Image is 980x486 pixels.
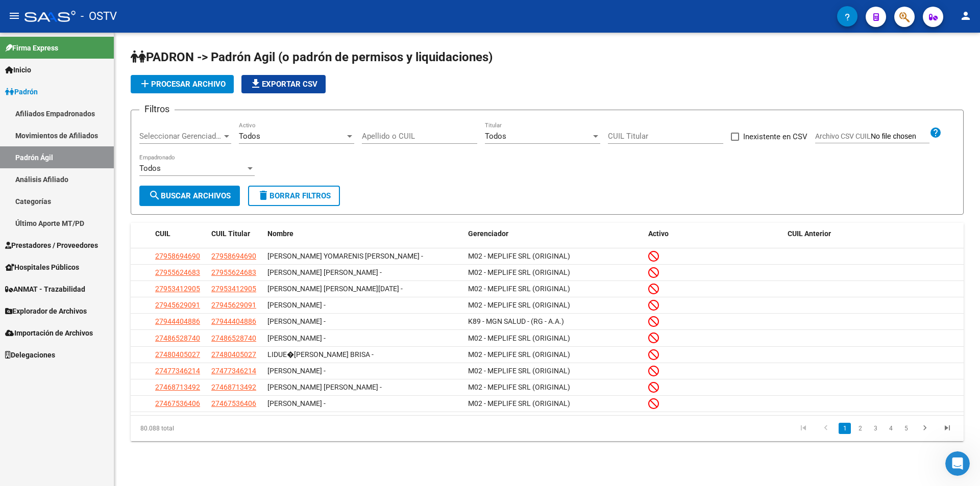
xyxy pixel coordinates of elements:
[211,317,256,325] span: 27944404886
[267,301,326,309] span: [PERSON_NAME] -
[900,423,912,434] a: 5
[250,78,262,90] mat-icon: file_download
[485,132,506,141] span: Todos
[267,252,423,260] span: [PERSON_NAME] YOMARENIS [PERSON_NAME] -
[81,5,117,28] span: - OSTV
[211,285,256,293] span: 27953412905
[468,268,570,276] span: M02 - MEPLIFE SRL (ORIGINAL)
[8,10,20,22] mat-icon: menu
[207,223,263,245] datatable-header-cell: CUIL Titular
[868,420,883,437] li: page 3
[816,423,836,434] a: go to previous page
[139,132,222,141] span: Seleccionar Gerenciador
[5,327,93,339] span: Importación de Archivos
[257,189,269,201] mat-icon: delete
[464,223,644,245] datatable-header-cell: Gerenciador
[139,164,161,173] span: Todos
[5,86,38,97] span: Padrón
[139,186,240,206] button: Buscar Archivos
[211,350,256,359] span: 27480405027
[938,423,957,434] a: go to last page
[783,223,964,245] datatable-header-cell: CUIL Anterior
[468,350,570,359] span: M02 - MEPLIFE SRL (ORIGINAL)
[885,423,897,434] a: 4
[5,349,55,361] span: Delegaciones
[155,285,200,293] span: 27953412905
[837,420,852,437] li: page 1
[149,191,231,200] span: Buscar Archivos
[883,420,898,437] li: page 4
[267,268,382,276] span: [PERSON_NAME] [PERSON_NAME] -
[155,252,200,260] span: 27958694690
[267,399,326,407] span: [PERSON_NAME] -
[155,229,170,238] span: CUIL
[468,285,570,293] span: M02 - MEPLIFE SRL (ORIGINAL)
[155,367,200,375] span: 27477346214
[468,399,570,407] span: M02 - MEPLIFE SRL (ORIGINAL)
[468,229,508,238] span: Gerenciador
[131,416,296,441] div: 80.088 total
[743,131,807,143] span: Inexistente en CSV
[248,186,340,206] button: Borrar Filtros
[155,399,200,407] span: 27467536406
[250,80,317,89] span: Exportar CSV
[131,75,234,93] button: Procesar archivo
[267,334,326,342] span: [PERSON_NAME] -
[468,383,570,391] span: M02 - MEPLIFE SRL (ORIGINAL)
[794,423,813,434] a: go to first page
[149,189,161,201] mat-icon: search
[468,317,564,325] span: K89 - MGN SALUD - (RG - A.A.)
[468,301,570,309] span: M02 - MEPLIFE SRL (ORIGINAL)
[263,223,464,245] datatable-header-cell: Nombre
[211,367,256,375] span: 27477346214
[5,240,98,251] span: Prestadores / Proveedores
[241,75,326,93] button: Exportar CSV
[648,229,669,238] span: Activo
[945,451,970,476] iframe: Intercom live chat
[915,423,935,434] a: go to next page
[131,50,493,64] span: PADRON -> Padrón Agil (o padrón de permisos y liquidaciones)
[468,334,570,342] span: M02 - MEPLIFE SRL (ORIGINAL)
[644,223,783,245] datatable-header-cell: Activo
[929,126,942,139] mat-icon: help
[139,78,151,90] mat-icon: add
[788,229,831,238] span: CUIL Anterior
[257,191,331,200] span: Borrar Filtros
[155,383,200,391] span: 27468713492
[267,285,403,293] span: [PERSON_NAME] [PERSON_NAME][DATE] -
[155,268,200,276] span: 27955624683
[211,252,256,260] span: 27958694690
[5,305,87,317] span: Explorador de Archivos
[869,423,881,434] a: 3
[267,383,382,391] span: [PERSON_NAME] [PERSON_NAME] -
[5,262,79,273] span: Hospitales Públicos
[267,350,374,359] span: LIDUE�[PERSON_NAME] BRISA -
[852,420,868,437] li: page 2
[211,399,256,407] span: 27467536406
[155,301,200,309] span: 27945629091
[155,317,200,325] span: 27944404886
[139,102,175,116] h3: Filtros
[815,132,871,140] span: Archivo CSV CUIL
[211,334,256,342] span: 27486528740
[211,268,256,276] span: 27955624683
[5,42,58,54] span: Firma Express
[898,420,914,437] li: page 5
[468,252,570,260] span: M02 - MEPLIFE SRL (ORIGINAL)
[854,423,866,434] a: 2
[871,132,929,141] input: Archivo CSV CUIL
[267,317,326,325] span: [PERSON_NAME] -
[211,383,256,391] span: 27468713492
[839,423,851,434] a: 1
[5,64,31,75] span: Inicio
[267,229,293,238] span: Nombre
[155,350,200,359] span: 27480405027
[239,132,260,141] span: Todos
[211,229,250,238] span: CUIL Titular
[468,367,570,375] span: M02 - MEPLIFE SRL (ORIGINAL)
[5,284,85,295] span: ANMAT - Trazabilidad
[155,334,200,342] span: 27486528740
[139,80,226,89] span: Procesar archivo
[267,367,326,375] span: [PERSON_NAME] -
[151,223,207,245] datatable-header-cell: CUIL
